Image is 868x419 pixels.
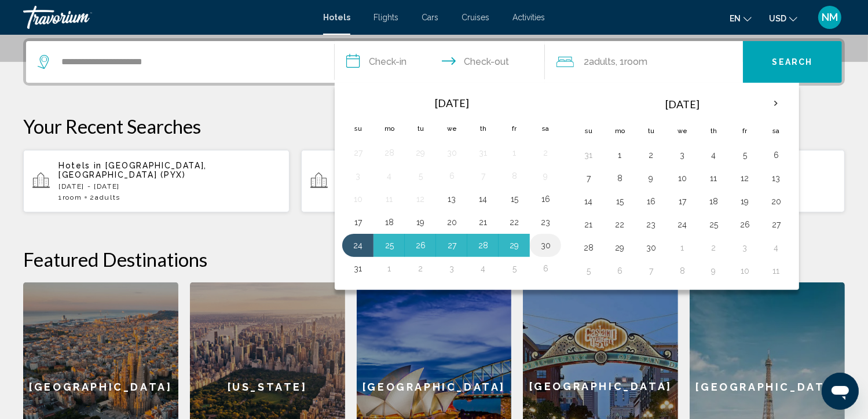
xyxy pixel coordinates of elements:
button: Day 10 [735,263,754,279]
button: Day 3 [349,168,367,184]
button: Day 8 [610,170,629,186]
a: Hotels [323,13,350,22]
span: 2 [90,193,120,201]
button: Day 14 [579,193,598,209]
div: Search widget [26,41,842,83]
button: Day 8 [505,168,523,184]
button: Day 2 [704,240,723,256]
button: Day 5 [505,260,523,277]
span: 1 [58,193,82,201]
button: Travelers: 2 adults, 0 children [545,41,743,83]
span: Adults [95,193,120,201]
button: Day 19 [735,193,754,209]
button: Day 21 [474,214,492,230]
button: Day 11 [767,263,785,279]
button: Day 20 [767,193,785,209]
button: Day 14 [474,191,492,207]
button: Day 19 [411,214,430,230]
button: Day 24 [349,237,367,253]
iframe: Кнопка запуска окна обмена сообщениями [822,373,859,410]
button: Day 12 [735,170,754,186]
button: Day 10 [673,170,691,186]
button: Day 28 [474,237,492,253]
span: Activities [512,13,545,22]
button: Day 28 [579,240,598,256]
button: Day 15 [505,191,523,207]
th: [DATE] [373,90,530,116]
button: Day 6 [767,147,785,163]
button: Day 8 [673,263,691,279]
span: Flights [373,13,398,22]
a: Cruises [462,13,489,22]
button: Day 1 [610,147,629,163]
a: Travorium [23,6,312,29]
button: Day 4 [704,147,723,163]
button: Next month [760,90,792,117]
button: Day 20 [442,214,461,230]
button: Day 1 [505,145,523,161]
button: Day 4 [767,240,785,256]
button: Day 16 [642,193,660,209]
button: Day 2 [536,145,555,161]
button: Day 29 [610,240,629,256]
button: Day 6 [610,263,629,279]
button: Day 9 [536,168,555,184]
button: Day 26 [735,216,754,233]
button: Day 27 [349,145,367,161]
th: [DATE] [604,90,760,118]
span: Search [772,58,813,67]
button: Day 2 [642,147,660,163]
button: Day 11 [380,191,398,207]
button: Day 12 [411,191,430,207]
button: Day 3 [442,260,461,277]
button: Day 25 [704,216,723,233]
button: Day 24 [673,216,691,233]
button: Day 9 [704,263,723,279]
p: Your Recent Searches [23,115,845,138]
button: Day 4 [380,168,398,184]
button: Day 7 [474,168,492,184]
button: Check in and out dates [335,41,544,83]
button: Search [743,41,842,83]
button: Day 15 [610,193,629,209]
button: Day 21 [579,216,598,233]
h2: Featured Destinations [23,248,845,271]
button: Day 17 [349,214,367,230]
button: Day 3 [735,240,754,256]
button: Day 7 [642,263,660,279]
button: Day 9 [642,170,660,186]
a: Cars [422,13,438,22]
button: Day 27 [442,237,461,253]
button: Day 31 [349,260,367,277]
span: 2 [584,54,616,70]
button: Day 16 [536,191,555,207]
button: Day 29 [505,237,523,253]
button: Day 26 [411,237,430,253]
button: Day 1 [380,260,398,277]
span: Room [63,193,82,201]
button: Day 5 [579,263,598,279]
button: Day 7 [579,170,598,186]
button: Day 23 [536,214,555,230]
button: Day 5 [411,168,430,184]
button: Day 31 [474,145,492,161]
button: Day 22 [505,214,523,230]
button: Day 18 [380,214,398,230]
p: [DATE] - [DATE] [58,182,280,190]
span: NM [822,12,838,23]
button: User Menu [815,5,845,30]
button: Day 30 [442,145,461,161]
span: Adults [589,56,616,67]
span: [GEOGRAPHIC_DATA], [GEOGRAPHIC_DATA] (PYX) [58,161,207,179]
span: USD [769,14,786,23]
button: Day 3 [673,147,691,163]
button: Day 6 [442,168,461,184]
button: Hotels in [GEOGRAPHIC_DATA], [GEOGRAPHIC_DATA], [GEOGRAPHIC_DATA], [GEOGRAPHIC_DATA][DATE] - [DAT... [301,149,567,213]
button: Day 6 [536,260,555,277]
button: Day 30 [642,240,660,256]
button: Day 22 [610,216,629,233]
button: Day 27 [767,216,785,233]
span: Hotels in [58,161,102,170]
